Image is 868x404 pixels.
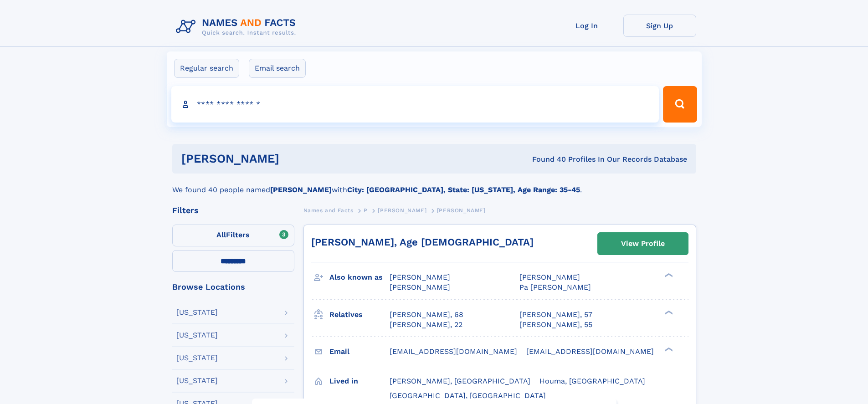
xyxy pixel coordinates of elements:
span: [PERSON_NAME] [519,273,580,281]
input: search input [171,86,659,123]
span: [PERSON_NAME] [390,273,450,281]
div: Filters [172,206,294,215]
span: [GEOGRAPHIC_DATA], [GEOGRAPHIC_DATA] [390,391,546,400]
img: Logo Names and Facts [172,15,303,39]
h3: Also known as [329,270,390,285]
label: Regular search [174,59,239,78]
div: ❯ [663,346,673,352]
label: Filters [172,225,294,246]
a: View Profile [598,233,688,255]
span: Houma, [GEOGRAPHIC_DATA] [539,377,645,385]
span: [PERSON_NAME] [437,207,486,214]
a: [PERSON_NAME], 22 [390,320,462,330]
a: [PERSON_NAME], 57 [519,310,592,320]
div: View Profile [621,233,665,254]
div: [US_STATE] [176,377,218,384]
b: [PERSON_NAME] [270,185,332,194]
button: Search Button [663,86,697,123]
a: P [364,205,368,216]
span: Pa [PERSON_NAME] [519,283,591,291]
h3: Relatives [329,307,390,322]
a: Names and Facts [303,205,354,216]
h1: [PERSON_NAME] [181,153,406,164]
span: [PERSON_NAME] [378,207,426,214]
span: [PERSON_NAME] [390,283,450,291]
b: City: [GEOGRAPHIC_DATA], State: [US_STATE], Age Range: 35-45 [347,185,580,194]
a: [PERSON_NAME] [378,205,426,216]
a: [PERSON_NAME], Age [DEMOGRAPHIC_DATA] [311,236,534,248]
a: Sign Up [623,15,696,37]
a: [PERSON_NAME], 55 [519,320,592,330]
div: We found 40 people named with . [172,174,696,195]
div: [US_STATE] [176,354,218,362]
div: ❯ [663,272,673,278]
div: [US_STATE] [176,332,218,339]
span: All [216,230,226,239]
div: Found 40 Profiles In Our Records Database [406,154,687,164]
h3: Email [329,344,390,359]
div: ❯ [663,309,673,315]
span: [PERSON_NAME], [GEOGRAPHIC_DATA] [390,377,530,385]
a: Log In [550,15,623,37]
h3: Lived in [329,373,390,389]
label: Email search [249,59,306,78]
a: [PERSON_NAME], 68 [390,310,463,320]
span: P [364,207,368,214]
div: Browse Locations [172,283,294,291]
span: [EMAIL_ADDRESS][DOMAIN_NAME] [526,347,654,356]
div: [US_STATE] [176,309,218,316]
span: [EMAIL_ADDRESS][DOMAIN_NAME] [390,347,517,356]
